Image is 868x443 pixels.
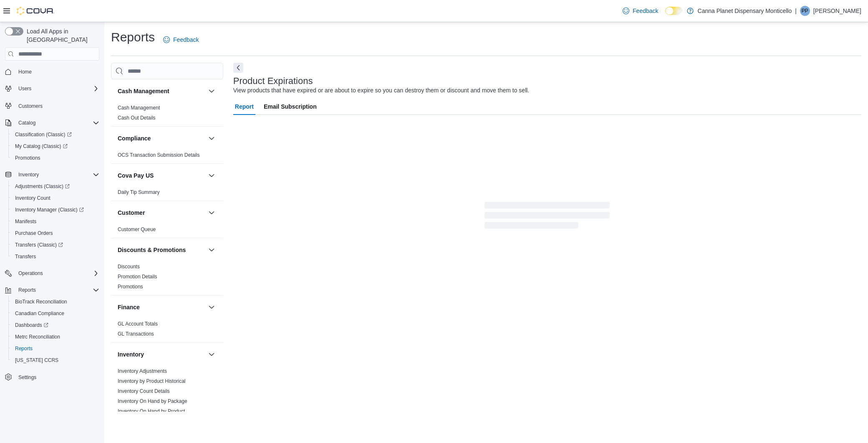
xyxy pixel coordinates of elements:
[2,83,103,94] button: Users
[8,319,103,331] a: Dashboards
[8,181,103,192] a: Adjustments (Classic)
[18,103,43,109] span: Customers
[2,267,103,279] button: Operations
[18,69,32,75] span: Home
[15,357,58,364] span: [US_STATE] CCRS
[207,245,217,255] button: Discounts & Promotions
[5,62,99,405] nav: Complex example
[619,3,661,19] a: Feedback
[118,321,158,327] a: GL Account Totals
[8,308,103,319] button: Canadian Compliance
[15,322,48,328] span: Dashboards
[118,264,140,270] a: Discounts
[160,31,202,48] a: Feedback
[23,27,99,44] span: Load All Apps in [GEOGRAPHIC_DATA]
[15,66,99,77] span: Home
[15,84,99,94] span: Users
[8,216,103,227] button: Manifests
[15,218,36,225] span: Manifests
[15,206,84,213] span: Inventory Manager (Classic)
[118,321,158,327] span: GL Account Totals
[12,240,99,250] span: Transfers (Classic)
[111,29,155,46] h1: Reports
[15,118,99,128] span: Catalog
[118,87,205,95] button: Cash Management
[111,224,223,238] div: Customer
[118,226,156,233] span: Customer Queue
[12,308,99,318] span: Canadian Compliance
[118,350,144,359] h3: Inventory
[118,331,154,337] span: GL Transactions
[15,170,42,180] button: Inventory
[15,143,68,150] span: My Catalog (Classic)
[12,252,99,262] span: Transfers
[15,118,39,128] button: Catalog
[800,6,810,16] div: Parth Patel
[118,152,200,158] a: OCS Transaction Submission Details
[12,355,62,365] a: [US_STATE] CCRS
[15,298,67,305] span: BioTrack Reconciliation
[118,303,205,311] button: Finance
[118,284,143,290] a: Promotions
[15,372,40,382] a: Settings
[8,129,103,140] a: Classification (Classic)
[12,153,44,163] a: Promotions
[8,251,103,262] button: Transfers
[12,320,52,330] a: Dashboards
[12,297,99,307] span: BioTrack Reconciliation
[698,6,792,16] p: Canna Planet Dispensary Monticello
[12,130,99,140] span: Classification (Classic)
[118,388,170,394] a: Inventory Count Details
[12,153,99,163] span: Promotions
[15,285,99,295] span: Reports
[8,343,103,354] button: Reports
[118,408,185,414] a: Inventory On Hand by Product
[15,268,46,278] button: Operations
[15,285,39,295] button: Reports
[8,152,103,164] button: Promotions
[15,131,72,138] span: Classification (Classic)
[15,268,99,278] span: Operations
[12,252,39,262] a: Transfers
[8,192,103,204] button: Inventory Count
[118,303,140,311] h3: Finance
[15,183,70,190] span: Adjustments (Classic)
[12,216,40,227] a: Manifests
[118,246,186,254] h3: Discounts & Promotions
[15,155,40,161] span: Promotions
[12,308,68,318] a: Canadian Compliance
[207,171,217,181] button: Cova Pay US
[118,378,186,384] a: Inventory by Product Historical
[12,141,71,151] a: My Catalog (Classic)
[12,320,99,330] span: Dashboards
[118,171,205,180] button: Cova Pay US
[118,388,170,395] span: Inventory Count Details
[12,141,99,151] span: My Catalog (Classic)
[233,76,313,86] h3: Product Expirations
[12,297,71,307] a: BioTrack Reconciliation
[633,7,658,15] span: Feedback
[118,246,205,254] button: Discounts & Promotions
[118,331,154,337] a: GL Transactions
[15,242,63,248] span: Transfers (Classic)
[18,120,35,126] span: Catalog
[15,100,99,111] span: Customers
[12,193,99,203] span: Inventory Count
[118,408,185,415] span: Inventory On Hand by Product
[118,350,205,359] button: Inventory
[15,195,50,201] span: Inventory Count
[111,319,223,342] div: Finance
[118,134,151,143] h3: Compliance
[12,344,36,354] a: Reports
[12,205,87,215] a: Inventory Manager (Classic)
[118,378,186,384] span: Inventory by Product Historical
[8,140,103,152] a: My Catalog (Classic)
[813,6,861,16] p: [PERSON_NAME]
[118,398,187,405] span: Inventory On Hand by Package
[18,374,36,381] span: Settings
[111,262,223,295] div: Discounts & Promotions
[111,187,223,201] div: Cova Pay US
[8,239,103,251] a: Transfers (Classic)
[207,349,217,359] button: Inventory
